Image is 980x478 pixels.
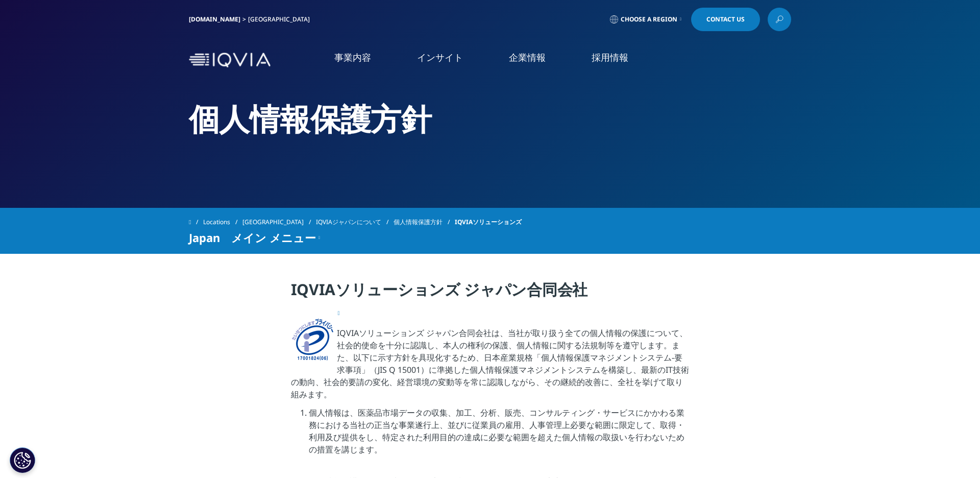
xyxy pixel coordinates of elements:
a: [DOMAIN_NAME] [189,15,240,23]
div: [GEOGRAPHIC_DATA] [248,15,314,23]
a: 個人情報保護方針 [394,213,455,231]
h2: 個人情報保護方針 [189,100,791,138]
a: [GEOGRAPHIC_DATA] [242,213,316,231]
a: IQVIAジャパンについて [316,213,394,231]
button: Cookie 設定 [10,447,35,473]
span: Contact Us [706,16,745,22]
nav: Primary [275,36,791,84]
a: 採用情報 [592,51,628,64]
span: Choose a Region [621,15,677,23]
a: 企業情報 [509,51,546,64]
span: Japan メイン メニュー [189,231,316,244]
li: 個人情報は、医薬品市場データの収集、加工、分析、販売、コンサルティング・サービスにかかわる業務における当社の正当な事業遂行上、並びに従業員の雇用、人事管理上必要な範囲に限定して、取得・利用及び提... [309,407,690,475]
a: Locations [203,213,242,231]
a: 事業内容 [334,51,371,64]
h4: IQVIAソリューションズ ジャパン合同会社 [291,279,690,307]
span: IQVIAソリューションズ ジャパン合同会社は、当社が取り扱う全ての個人情報の保護について、社会的使命を十分に認識し、本人の権利の保護、個人情報に関する法規制等を遵守します。また、以下に示す方針... [291,327,689,400]
a: インサイト [417,51,463,64]
span: IQVIAソリューションズ [455,213,522,231]
a: Contact Us [691,8,760,31]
